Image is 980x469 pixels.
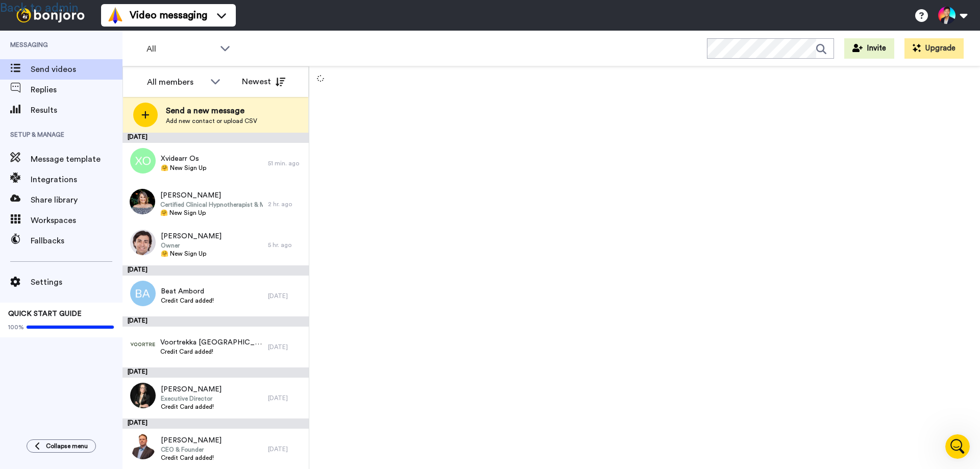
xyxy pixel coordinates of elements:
[161,454,222,462] span: Credit Card added!
[31,174,122,186] span: Integrations
[122,316,309,327] div: [DATE]
[161,231,222,241] span: [PERSON_NAME]
[268,394,304,402] div: [DATE]
[31,104,122,116] span: Results
[268,292,304,300] div: [DATE]
[160,209,263,217] span: 🤗 New Sign Up
[234,71,293,92] button: Newest
[160,337,263,348] span: Voortrekka [GEOGRAPHIC_DATA]
[945,434,970,459] iframe: Intercom live chat
[130,230,156,255] img: 55f32d6f-b0ea-42c9-8adf-c6c3bac13eb7.jpg
[166,117,257,125] span: Add new contact or upload CSV
[31,84,122,96] span: Replies
[46,442,88,450] span: Collapse menu
[31,276,122,288] span: Settings
[161,384,222,394] span: [PERSON_NAME]
[122,133,309,143] div: [DATE]
[31,63,122,76] span: Send videos
[268,159,304,167] div: 51 min. ago
[161,403,222,411] span: Credit Card added!
[161,446,222,454] span: CEO & Founder
[268,445,304,453] div: [DATE]
[31,153,122,165] span: Message template
[130,281,156,306] img: ba.png
[161,435,222,446] span: [PERSON_NAME]
[8,323,24,331] span: 100%
[268,200,304,208] div: 2 hr. ago
[161,164,206,172] span: 🤗 New Sign Up
[122,418,309,429] div: [DATE]
[160,348,263,356] span: Credit Card added!
[107,7,124,23] img: vm-color.svg
[130,148,156,174] img: xo.png
[8,310,82,317] span: QUICK START GUIDE
[161,394,222,403] span: Executive Director
[161,250,222,258] span: 🤗 New Sign Up
[160,201,263,209] span: Certified Clinical Hypnotherapist & Mindset Coach
[130,434,156,459] img: d3726ee5-7d4c-4ffa-a15e-b8acb469aeb3.jpg
[31,214,122,227] span: Workspaces
[31,194,122,206] span: Share library
[161,154,206,164] span: Xvidearr Os
[146,43,215,55] span: All
[160,190,263,201] span: [PERSON_NAME]
[130,383,156,408] img: 60e1253f-69d7-4830-b173-74420cd7c38d.jpg
[161,241,222,250] span: Owner
[130,332,155,357] img: b5fc34a2-4e68-44c3-91c9-b748731208ce.png
[161,297,214,305] span: Credit Card added!
[130,8,207,22] span: Video messaging
[161,286,214,297] span: Beat Ambord
[166,105,257,117] span: Send a new message
[130,189,155,214] img: e272c392-c2d9-4703-ba29-9a7d826c1e50.jpg
[844,38,894,59] button: Invite
[904,38,964,59] button: Upgrade
[147,76,205,88] div: All members
[27,439,96,453] button: Collapse menu
[122,265,309,276] div: [DATE]
[268,343,304,351] div: [DATE]
[122,367,309,378] div: [DATE]
[268,241,304,249] div: 5 hr. ago
[31,235,122,247] span: Fallbacks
